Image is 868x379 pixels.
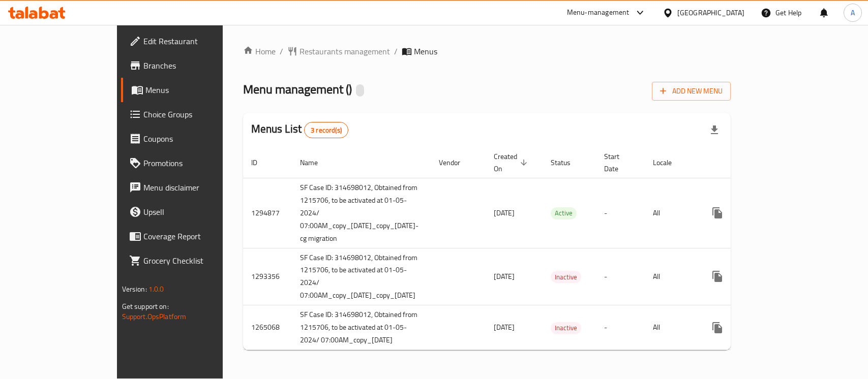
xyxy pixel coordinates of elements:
[122,282,147,296] span: Version:
[243,78,352,101] span: Menu management ( )
[243,45,731,57] nav: breadcrumb
[494,206,515,219] span: [DATE]
[148,282,164,296] span: 1.0.0
[287,45,390,57] a: Restaurants management
[143,35,254,47] span: Edit Restaurant
[645,178,697,248] td: All
[567,7,630,19] div: Menu-management
[730,264,754,289] button: Change Status
[551,207,577,219] span: Active
[645,248,697,305] td: All
[705,315,730,340] button: more
[121,151,262,175] a: Promotions
[305,125,348,135] span: 3 record(s)
[292,305,431,350] td: SF Case ID: 314698012, Obtained from 1215706, to be activated at 01-05-2024/ 07:00AM_copy_[DATE]
[304,122,348,138] div: Total records count
[660,85,723,98] span: Add New Menu
[394,45,398,57] li: /
[121,53,262,78] a: Branches
[143,157,254,169] span: Promotions
[143,181,254,194] span: Menu disclaimer
[730,201,754,225] button: Change Status
[143,206,254,218] span: Upsell
[121,102,262,127] a: Choice Groups
[851,7,855,18] span: A
[122,300,169,313] span: Get support on:
[143,108,254,120] span: Choice Groups
[652,82,731,101] button: Add New Menu
[596,305,645,350] td: -
[243,178,292,248] td: 1294877
[702,118,727,142] div: Export file
[551,322,581,334] span: Inactive
[143,133,254,145] span: Coupons
[551,156,584,169] span: Status
[122,310,187,323] a: Support.OpsPlatform
[292,178,431,248] td: SF Case ID: 314698012, Obtained from 1215706, to be activated at 01-05-2024/ 07:00AM_copy_[DATE]_...
[280,45,283,57] li: /
[653,156,685,169] span: Locale
[121,127,262,151] a: Coupons
[243,305,292,350] td: 1265068
[145,84,254,96] span: Menus
[292,248,431,305] td: SF Case ID: 314698012, Obtained from 1215706, to be activated at 01-05-2024/ 07:00AM_copy_[DATE]_...
[121,248,262,273] a: Grocery Checklist
[121,200,262,224] a: Upsell
[677,7,744,18] div: [GEOGRAPHIC_DATA]
[494,321,515,334] span: [DATE]
[596,248,645,305] td: -
[143,59,254,72] span: Branches
[697,147,811,178] th: Actions
[121,29,262,53] a: Edit Restaurant
[439,156,473,169] span: Vendor
[143,255,254,267] span: Grocery Checklist
[300,156,331,169] span: Name
[143,230,254,242] span: Coverage Report
[251,121,348,138] h2: Menus List
[604,150,633,175] span: Start Date
[243,248,292,305] td: 1293356
[645,305,697,350] td: All
[705,201,730,225] button: more
[121,224,262,248] a: Coverage Report
[551,271,581,283] span: Inactive
[596,178,645,248] td: -
[494,270,515,283] span: [DATE]
[121,78,262,102] a: Menus
[300,45,390,57] span: Restaurants management
[121,175,262,200] a: Menu disclaimer
[551,271,581,283] div: Inactive
[251,156,271,169] span: ID
[730,315,754,340] button: Change Status
[414,45,437,57] span: Menus
[494,150,530,175] span: Created On
[243,147,811,351] table: enhanced table
[705,264,730,289] button: more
